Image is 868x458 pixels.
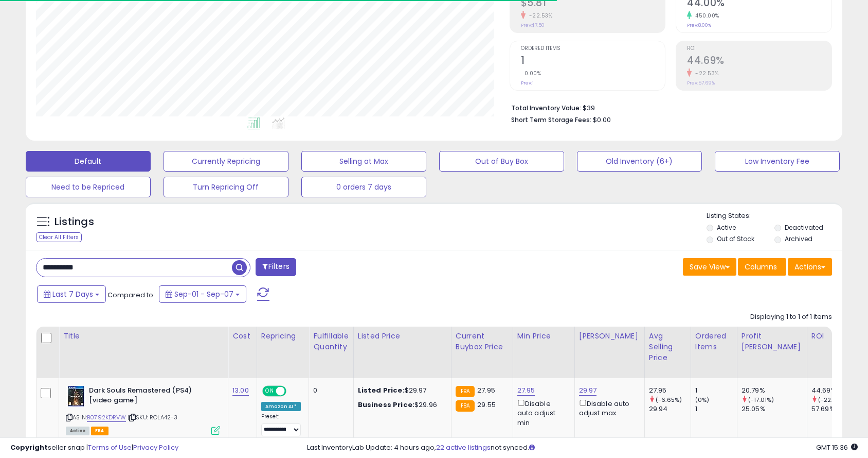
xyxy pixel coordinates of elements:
[818,396,847,404] small: (-22.53%)
[307,443,858,453] div: Last InventoryLab Update: 4 hours ago, not synced.
[358,385,405,395] b: Listed Price:
[687,46,831,52] span: ROI
[649,386,691,395] div: 27.95
[261,331,305,342] div: Repricing
[748,396,774,404] small: (-17.01%)
[456,386,475,397] small: FBA
[26,151,151,172] button: Default
[811,404,853,414] div: 57.69%
[87,413,126,422] a: B0792KDRVW
[521,80,534,86] small: Prev: 1
[159,285,246,303] button: Sep-01 - Sep-07
[358,331,447,342] div: Listed Price
[456,331,509,352] div: Current Buybox Price
[439,151,564,172] button: Out of Buy Box
[707,211,842,221] p: Listing States:
[36,232,82,242] div: Clear All Filters
[26,177,151,197] button: Need to be Repriced
[10,443,48,452] strong: Copyright
[577,151,702,172] button: Old Inventory (6+)
[263,387,276,396] span: ON
[738,258,786,276] button: Columns
[811,386,853,395] div: 44.69%
[695,404,737,414] div: 1
[656,396,682,404] small: (-6.65%)
[358,400,443,410] div: $29.96
[742,331,803,352] div: Profit [PERSON_NAME]
[285,387,301,396] span: OFF
[715,151,840,172] button: Low Inventory Fee
[692,12,719,20] small: 450.00%
[261,402,301,411] div: Amazon AI *
[692,70,719,77] small: -22.53%
[66,386,86,406] img: 51Mi0Qv3DfL._SL40_.jpg
[511,104,581,112] b: Total Inventory Value:
[66,427,89,435] span: All listings currently available for purchase on Amazon
[785,223,823,232] label: Deactivated
[436,443,491,452] a: 22 active listings
[477,385,495,395] span: 27.95
[52,289,93,299] span: Last 7 Days
[37,285,106,303] button: Last 7 Days
[745,262,777,272] span: Columns
[695,396,710,404] small: (0%)
[785,234,812,243] label: Archived
[55,215,94,229] h5: Listings
[63,331,224,342] div: Title
[649,404,691,414] div: 29.94
[456,400,475,412] small: FBA
[128,413,178,421] span: | SKU: ROLA42-3
[649,331,686,363] div: Avg Selling Price
[788,258,832,276] button: Actions
[174,289,233,299] span: Sep-01 - Sep-07
[66,386,220,434] div: ASIN:
[164,177,288,197] button: Turn Repricing Off
[301,177,426,197] button: 0 orders 7 days
[358,386,443,395] div: $29.97
[687,80,715,86] small: Prev: 57.69%
[695,386,737,395] div: 1
[521,46,665,52] span: Ordered Items
[313,386,345,395] div: 0
[261,413,301,436] div: Preset:
[133,443,178,452] a: Privacy Policy
[511,101,825,113] li: $39
[313,331,349,352] div: Fulfillable Quantity
[717,223,736,232] label: Active
[579,385,597,396] a: 29.97
[10,443,178,453] div: seller snap | |
[717,234,754,243] label: Out of Stock
[232,385,249,396] a: 13.00
[301,151,426,172] button: Selling at Max
[811,331,849,342] div: ROI
[687,55,831,69] h2: 44.69%
[742,386,807,395] div: 20.79%
[477,400,496,410] span: 29.55
[526,12,553,20] small: -22.53%
[683,258,736,276] button: Save View
[517,331,570,342] div: Min Price
[358,400,414,410] b: Business Price:
[816,443,858,452] span: 2025-09-16 15:36 GMT
[256,258,296,276] button: Filters
[517,398,567,428] div: Disable auto adjust min
[742,404,807,414] div: 25.05%
[232,331,252,342] div: Cost
[89,386,214,408] b: Dark Souls Remastered (PS4) [video game]
[521,22,545,28] small: Prev: $7.50
[164,151,288,172] button: Currently Repricing
[91,427,109,435] span: FBA
[517,385,535,396] a: 27.95
[593,115,611,125] span: $0.00
[579,331,640,342] div: [PERSON_NAME]
[750,312,832,322] div: Displaying 1 to 1 of 1 items
[695,331,733,352] div: Ordered Items
[579,398,637,418] div: Disable auto adjust max
[88,443,132,452] a: Terms of Use
[107,290,155,300] span: Compared to:
[521,55,665,69] h2: 1
[511,115,591,124] b: Short Term Storage Fees:
[687,22,711,28] small: Prev: 8.00%
[521,70,541,77] small: 0.00%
